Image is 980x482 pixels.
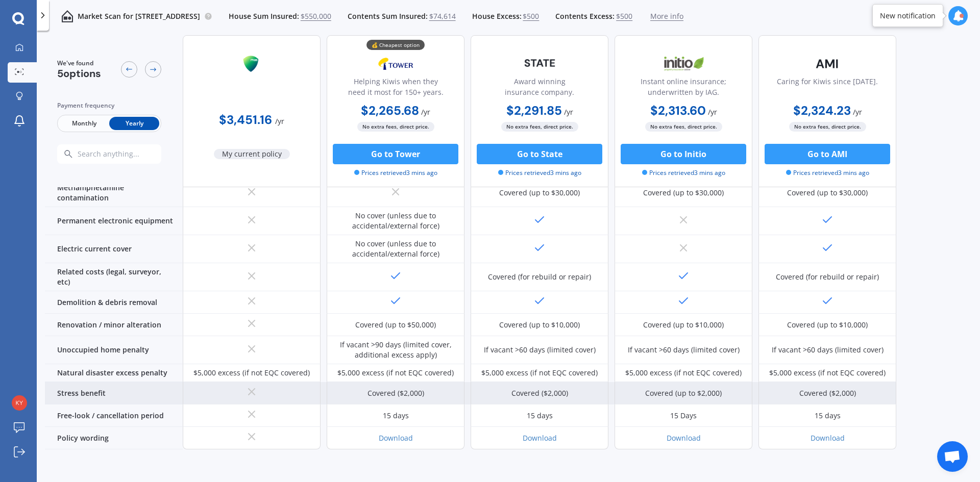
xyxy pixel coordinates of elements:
div: $5,000 excess (if not EQC covered) [769,368,886,378]
span: My current policy [214,149,290,159]
div: Covered (up to $2,000) [645,388,722,398]
span: / yr [564,107,573,117]
button: Go to AMI [765,144,890,164]
span: Prices retrieved 3 mins ago [498,168,581,177]
span: 5 options [57,67,101,80]
div: Covered (up to $50,000) [355,320,436,330]
div: Open chat [937,441,968,472]
b: $2,324.23 [793,103,851,118]
div: Electric current cover [45,235,183,263]
img: AMI-text-1.webp [794,51,861,77]
span: / yr [853,107,862,117]
div: Caring for Kiwis since [DATE]. [777,76,878,102]
div: 💰 Cheapest option [366,40,425,50]
button: Go to State [477,144,602,164]
b: $2,265.68 [361,103,419,118]
div: Covered (up to $30,000) [499,188,580,198]
b: $3,451.16 [219,112,272,128]
span: House Excess: [472,11,522,21]
div: No cover (unless due to accidental/external force) [334,239,457,259]
b: $2,291.85 [506,103,562,118]
div: Covered ($2,000) [799,388,856,398]
div: New notification [880,11,936,21]
span: Monthly [59,117,109,130]
button: Go to Tower [333,144,458,164]
div: If vacant >60 days (limited cover) [484,345,596,355]
a: Download [379,433,413,443]
div: Payment frequency [57,100,161,111]
div: Instant online insurance; underwritten by IAG. [623,76,744,102]
div: Demolition & debris removal [45,291,183,314]
span: $550,000 [301,11,331,21]
div: Covered (up to $30,000) [787,188,868,198]
div: 15 days [527,411,553,421]
div: Covered (up to $30,000) [643,188,724,198]
span: No extra fees, direct price. [357,122,434,132]
div: Covered (up to $10,000) [643,320,724,330]
div: Methamphetamine contamination [45,179,183,207]
div: Related costs (legal, surveyor, etc) [45,263,183,291]
span: Prices retrieved 3 mins ago [786,168,869,177]
div: $5,000 excess (if not EQC covered) [481,368,598,378]
img: 161c454cb1e1fcc2fb582599546a4abd [12,395,27,411]
div: Free-look / cancellation period [45,404,183,427]
div: $5,000 excess (if not EQC covered) [625,368,742,378]
img: home-and-contents.b802091223b8502ef2dd.svg [61,10,73,22]
div: Award winning insurance company. [479,76,600,102]
div: Covered ($2,000) [367,388,424,398]
input: Search anything... [77,149,181,159]
div: Unoccupied home penalty [45,336,183,364]
span: More info [650,11,683,21]
div: 15 Days [670,411,697,421]
span: / yr [421,107,430,117]
div: Stress benefit [45,382,183,404]
p: Market Scan for [STREET_ADDRESS] [78,11,200,21]
img: State-text-1.webp [506,51,573,75]
div: 15 days [815,411,841,421]
img: Tower.webp [362,51,429,77]
span: $500 [523,11,539,21]
div: Renovation / minor alteration [45,314,183,336]
a: Download [667,433,701,443]
span: Prices retrieved 3 mins ago [354,168,437,177]
span: Yearly [109,117,159,130]
div: Policy wording [45,427,183,449]
div: Covered (up to $10,000) [499,320,580,330]
div: If vacant >60 days (limited cover) [772,345,884,355]
a: Download [523,433,557,443]
span: Contents Sum Insured: [348,11,428,21]
div: If vacant >90 days (limited cover, additional excess apply) [334,340,457,360]
div: $5,000 excess (if not EQC covered) [193,368,310,378]
div: Helping Kiwis when they need it most for 150+ years. [335,76,456,102]
span: $500 [616,11,632,21]
span: No extra fees, direct price. [501,122,578,132]
span: No extra fees, direct price. [645,122,722,132]
span: House Sum Insured: [229,11,299,21]
img: Initio.webp [650,51,717,77]
span: No extra fees, direct price. [789,122,866,132]
span: / yr [275,116,284,126]
div: Natural disaster excess penalty [45,364,183,382]
button: Go to Initio [621,144,746,164]
div: Covered (up to $10,000) [787,320,868,330]
div: Covered (for rebuild or repair) [776,272,879,282]
div: If vacant >60 days (limited cover) [628,345,740,355]
div: 15 days [383,411,409,421]
div: Covered (for rebuild or repair) [488,272,591,282]
div: No cover (unless due to accidental/external force) [334,211,457,231]
span: / yr [708,107,717,117]
span: $74,614 [429,11,456,21]
b: $2,313.60 [650,103,706,118]
div: $5,000 excess (if not EQC covered) [337,368,454,378]
span: Contents Excess: [555,11,615,21]
a: Download [811,433,845,443]
img: Mas.png [218,51,285,77]
div: Permanent electronic equipment [45,207,183,235]
span: Prices retrieved 3 mins ago [642,168,725,177]
span: We've found [57,59,101,68]
div: Covered ($2,000) [511,388,568,398]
